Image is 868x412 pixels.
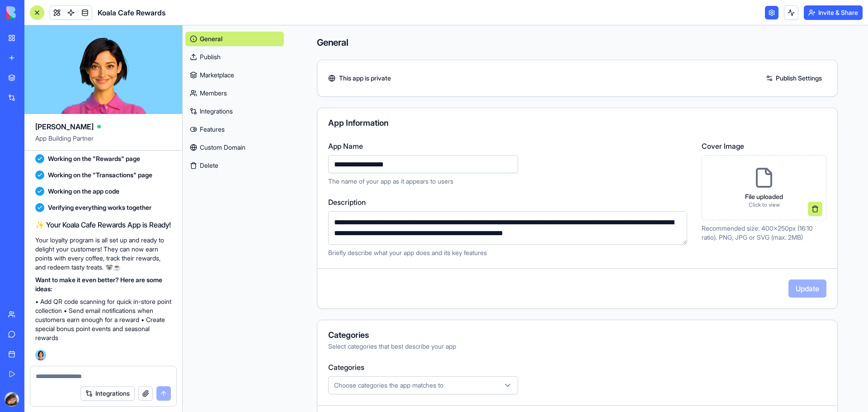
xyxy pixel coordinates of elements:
span: Choose categories the app matches to [334,381,443,390]
a: Members [185,86,284,100]
button: Delete [185,158,284,173]
button: Invite & Share [804,5,863,20]
span: App Building Partner [35,134,171,150]
a: Publish [185,50,284,64]
a: Integrations [185,104,284,118]
img: logo [6,6,62,19]
p: Your loyalty program is all set up and ready to delight your customers! They can now earn points ... [35,236,171,272]
a: General [185,32,284,46]
label: Categories [328,362,826,373]
label: App Name [328,141,691,152]
p: Click to view [745,201,783,208]
a: Publish Settings [761,71,826,85]
h2: ✨ Your Koala Cafe Rewards App is Ready! [35,219,171,230]
a: Marketplace [185,68,284,82]
span: Koala Cafe Rewards [98,7,165,18]
div: Categories [328,331,826,339]
p: • Add QR code scanning for quick in-store point collection • Send email notifications when custom... [35,297,171,342]
button: Integrations [80,386,135,401]
div: Select categories that best describe your app [328,342,826,351]
span: Verifying everything works together [48,203,151,212]
img: Ella_00000_wcx2te.png [35,350,46,360]
a: Custom Domain [185,140,284,155]
img: ACg8ocLHLZQDWktLRk6adVVTa0HheUuZ-MobcDPDkoGO_qfVuPjiRA=s96-c [5,392,19,407]
label: Cover Image [702,141,826,152]
span: This app is private [339,74,391,83]
p: The name of your app as it appears to users [328,177,691,186]
span: [PERSON_NAME] [35,121,94,132]
p: Recommended size: 400x250px (16:10 ratio). PNG, JPG or SVG (max. 2MB) [702,224,826,242]
span: Working on the "Transactions" page [48,170,152,180]
a: Features [185,122,284,137]
div: File uploadedClick to view [702,155,826,220]
h4: General [317,36,838,49]
div: App Information [328,119,826,127]
label: Description [328,197,691,208]
span: Working on the "Rewards" page [48,154,140,163]
p: File uploaded [745,192,783,201]
p: Briefly describe what your app does and its key features [328,248,691,257]
strong: Want to make it even better? Here are some ideas: [35,276,162,293]
button: Choose categories the app matches to [328,376,518,394]
span: Working on the app code [48,187,119,196]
